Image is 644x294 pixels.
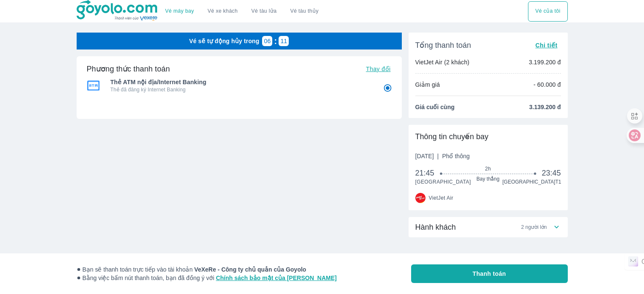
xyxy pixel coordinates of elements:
span: Thẻ ATM nội địa/Internet Banking [111,78,371,86]
span: 23:45 [542,168,561,178]
span: Bay thẳng [441,176,535,182]
div: Hành khách2 người lớn [409,217,568,237]
div: choose transportation mode [528,1,567,22]
span: Thay đổi [366,66,390,72]
button: Chi tiết [532,39,561,51]
div: Thông tin chuyến bay [415,132,561,142]
span: Thanh toán [473,269,506,278]
a: Chính sách bảo mật của [PERSON_NAME] [216,275,337,281]
a: Vé máy bay [165,8,194,14]
img: Thẻ ATM nội địa/Internet Banking [87,80,100,91]
span: 21:45 [415,168,442,178]
p: VietJet Air (2 khách) [415,58,470,66]
strong: VeXeRe - Công ty chủ quản của Goyolo [194,266,306,273]
span: Phổ thông [442,153,470,159]
span: 2 người lớn [521,224,547,231]
span: | [437,153,439,159]
span: [GEOGRAPHIC_DATA] T1 [503,179,561,185]
span: Hành khách [415,222,456,232]
span: 2h [441,165,535,172]
span: 3.139.200 đ [529,103,561,111]
a: Vé xe khách [207,8,238,14]
p: 3.199.200 đ [529,58,561,66]
span: Tổng thanh toán [415,40,471,50]
p: - 60.000 đ [533,80,561,89]
p: : [272,37,279,45]
a: Vé tàu lửa [245,1,284,22]
span: VietJet Air [429,195,453,201]
p: 11 [280,37,287,45]
p: Vé sẽ tự động hủy trong [189,37,260,45]
span: Chi tiết [535,42,557,49]
button: Vé của tôi [528,1,567,22]
p: Giảm giá [415,80,440,89]
p: Thẻ đã đăng ký Internet Banking [111,86,371,93]
div: Thẻ ATM nội địa/Internet BankingThẻ ATM nội địa/Internet BankingThẻ đã đăng ký Internet Banking [87,75,392,96]
div: choose transportation mode [158,1,325,22]
h6: Phương thức thanh toán [87,64,170,74]
button: Vé tàu thủy [283,1,325,22]
span: Giá cuối cùng [415,103,455,111]
button: Thanh toán [411,264,568,283]
span: Bằng việc bấm nút thanh toán, bạn đã đồng ý với [77,274,337,282]
button: Thay đổi [362,63,394,75]
p: 06 [264,37,271,45]
span: [DATE] [415,152,470,160]
span: Bạn sẽ thanh toán trực tiếp vào tài khoản [77,265,337,274]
